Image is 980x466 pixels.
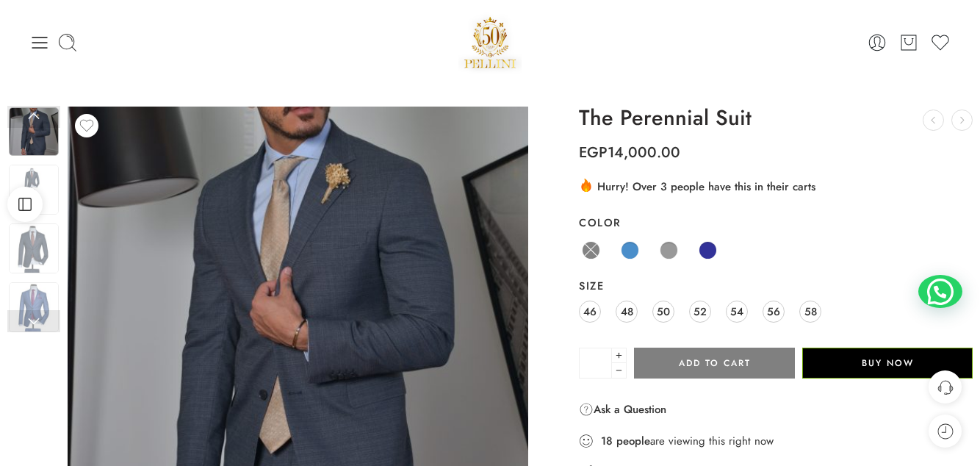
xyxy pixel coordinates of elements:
[652,301,674,323] a: 50
[579,433,973,449] div: are viewing this right now
[579,301,601,323] a: 46
[458,11,522,74] a: Pellini -
[689,301,711,323] a: 52
[657,301,670,321] span: 50
[9,107,59,156] img: fc51b897717c45799035a90aeb33fe80-Original-scaled-1.jpg
[579,401,666,418] a: Ask a Question
[634,348,795,379] button: Add to cart
[9,223,59,273] img: fc51b897717c45799035a90aeb33fe80-Original-scaled-1.jpg
[579,107,973,130] h1: The Perennial Suit
[579,142,608,163] span: EGP
[579,279,973,293] label: Size
[804,301,817,321] span: 58
[579,177,973,195] div: Hurry! Over 3 people have this in their carts
[616,434,650,448] strong: people
[621,301,633,321] span: 48
[579,215,973,230] label: Color
[930,32,951,53] a: Wishlist
[802,348,973,379] button: Buy Now
[867,32,887,53] a: Login / Register
[763,301,785,323] a: 56
[579,142,680,163] bdi: 14,000.00
[730,301,743,321] span: 54
[767,301,780,321] span: 56
[616,301,638,323] a: 48
[693,301,707,321] span: 52
[726,301,748,323] a: 54
[583,301,597,321] span: 46
[458,11,522,74] img: Pellini
[898,32,919,53] a: Cart
[601,434,613,448] strong: 18
[9,282,59,332] img: fc51b897717c45799035a90aeb33fe80-Original-scaled-1.jpg
[9,165,59,215] img: fc51b897717c45799035a90aeb33fe80-Original-scaled-1.jpg
[799,301,821,323] a: 58
[579,348,612,379] input: Product quantity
